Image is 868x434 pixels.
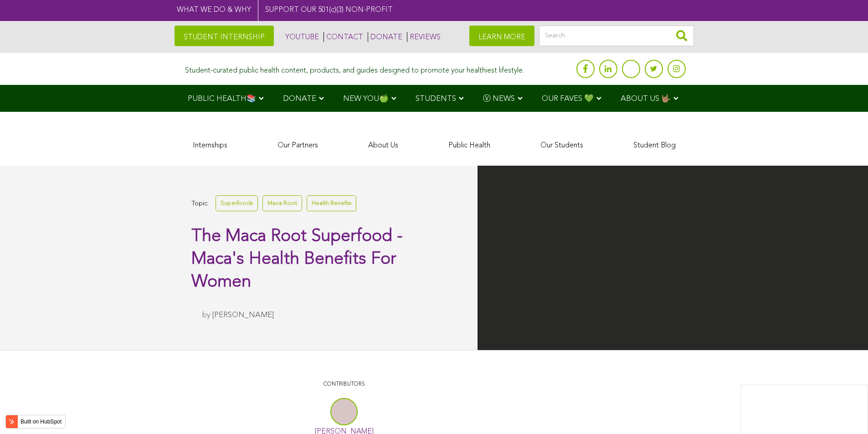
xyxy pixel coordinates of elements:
a: STUDENT INTERNSHIP [175,26,274,46]
span: OUR FAVES 💚 [542,95,594,103]
input: Search [539,26,694,46]
span: The Maca Root Superfood - Maca's Health Benefits For Women [191,228,403,291]
span: STUDENTS [416,95,456,103]
button: Built on HubSpot [5,415,66,429]
span: Topic: [191,198,209,210]
img: HubSpot sprocket logo [6,416,17,427]
div: Student-curated public health content, products, and guides designed to promote your healthiest l... [185,62,524,75]
a: [PERSON_NAME] [212,311,274,319]
p: CONTRIBUTORS [196,380,492,389]
span: ABOUT US 🤟🏽 [621,95,671,103]
a: Superfoods [216,195,258,211]
a: Health Benefits [307,195,356,211]
a: CONTACT [324,32,363,42]
a: DONATE [368,32,402,42]
span: Ⓥ NEWS [483,95,515,103]
div: Navigation Menu [175,85,694,112]
iframe: Chat Widget [822,390,868,434]
span: by [202,311,211,319]
a: REVIEWS [407,32,441,42]
span: NEW YOU🍏 [343,95,389,103]
a: YOUTUBE [283,32,319,42]
span: DONATE [283,95,316,103]
a: LEARN MORE [469,26,534,46]
span: PUBLIC HEALTH📚 [188,95,256,103]
label: Built on HubSpot [17,416,65,428]
a: Maca Root [262,195,302,211]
